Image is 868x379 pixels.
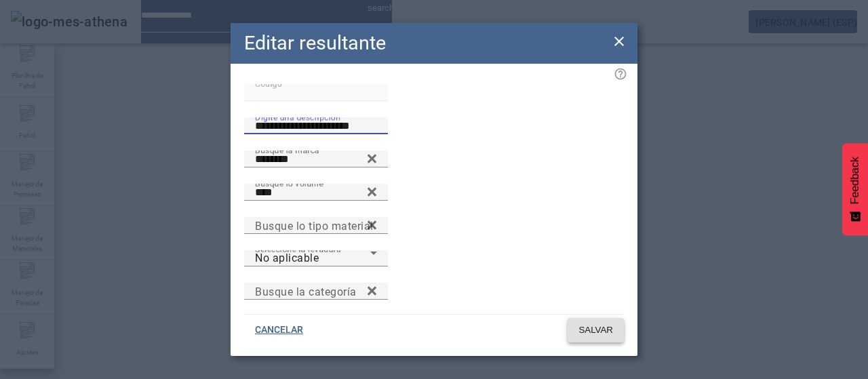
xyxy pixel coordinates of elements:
mat-label: Digite una descripción [255,112,340,121]
span: SALVAR [578,323,613,337]
input: Number [255,184,377,201]
mat-label: Busque lo tipo material [255,219,374,232]
input: Number [255,283,377,300]
input: Number [255,151,377,167]
span: CANCELAR [255,323,303,337]
mat-label: Busque la marca [255,145,319,155]
h2: Editar resultante [244,28,386,58]
button: CANCELAR [244,318,314,342]
span: Feedback [849,157,861,204]
mat-label: Busque lo volume [255,178,323,188]
span: No aplicable [255,252,319,264]
mat-label: Busque la categoría [255,285,357,298]
button: SALVAR [568,318,624,342]
mat-label: Código [255,79,282,88]
input: Number [255,218,377,234]
button: Feedback - Mostrar pesquisa [842,143,868,235]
